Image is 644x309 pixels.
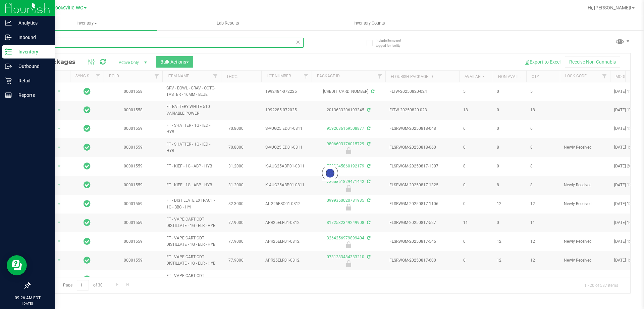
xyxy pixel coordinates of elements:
a: Inventory [16,16,157,30]
inline-svg: Inventory [5,48,12,55]
p: Inventory [12,48,52,56]
a: Inventory Counts [299,16,440,30]
inline-svg: Inbound [5,34,12,41]
iframe: Resource center [7,255,27,275]
p: Inbound [12,33,52,41]
span: Lab Results [208,20,248,26]
p: Outbound [12,62,52,70]
p: 09:26 AM EDT [3,295,52,301]
inline-svg: Analytics [5,20,12,26]
p: Analytics [12,19,52,27]
p: [DATE] [3,301,52,306]
inline-svg: Outbound [5,63,12,70]
span: Clear [296,38,300,46]
span: Brooksville WC [51,5,83,11]
p: Retail [12,77,52,85]
p: Reports [12,91,52,99]
span: Inventory Counts [344,20,394,26]
inline-svg: Retail [5,77,12,84]
input: Search Package ID, Item Name, SKU, Lot or Part Number... [30,38,304,48]
a: Lab Results [157,16,299,30]
span: Include items not tagged for facility [376,38,409,48]
inline-svg: Reports [5,92,12,99]
span: Hi, [PERSON_NAME]! [588,5,631,10]
span: Inventory [16,20,157,26]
